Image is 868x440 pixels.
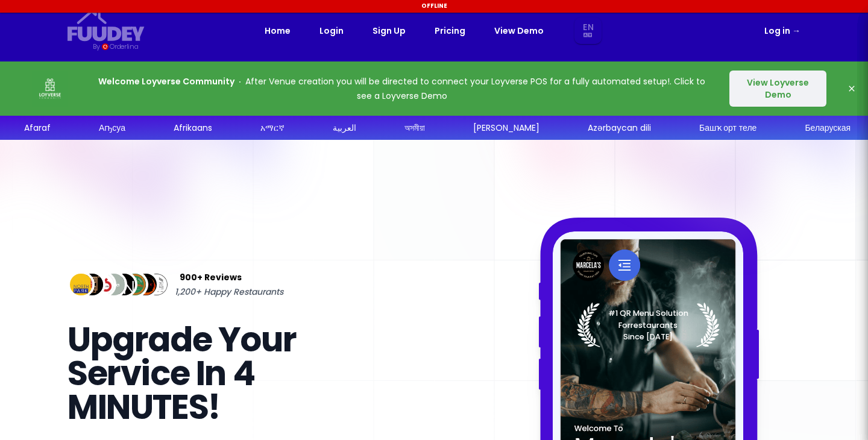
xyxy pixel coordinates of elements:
[93,42,99,52] div: By
[679,122,736,134] div: Башҡорт теле
[68,316,296,431] span: Upgrade Your Service In 4 MINUTES!
[78,122,105,134] div: Аҧсуа
[89,271,116,298] img: Review Img
[4,122,30,134] div: Afaraf
[384,122,404,134] div: অসমীয়া
[577,303,720,347] img: Laurel
[100,271,127,298] img: Review Img
[111,271,138,298] img: Review Img
[312,122,336,134] div: العربية
[143,271,170,298] img: Review Img
[78,271,105,298] img: Review Img
[319,24,344,38] a: Login
[240,122,264,134] div: አማርኛ
[68,10,145,42] svg: {/* Added fill="currentColor" here */} {/* This rectangle defines the background. Its explicit fi...
[92,74,712,103] p: After Venue creation you will be directed to connect your Loyverse POS for a fully automated setu...
[453,122,519,134] div: [PERSON_NAME]
[68,271,95,298] img: Review Img
[175,284,283,299] span: 1,200+ Happy Restaurants
[98,75,234,87] strong: Welcome Loyverse Community
[784,122,830,134] div: Беларуская
[133,271,160,298] img: Review Img
[373,24,406,38] a: Sign Up
[265,24,291,38] a: Home
[110,42,138,52] div: Orderlina
[122,271,149,298] img: Review Img
[792,25,800,37] span: →
[494,24,544,38] a: View Demo
[567,122,631,134] div: Azərbaycan dili
[153,122,192,134] div: Afrikaans
[2,2,866,10] div: Offline
[180,270,242,284] span: 900+ Reviews
[435,24,465,38] a: Pricing
[729,71,826,107] button: View Loyverse Demo
[764,24,800,38] a: Log in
